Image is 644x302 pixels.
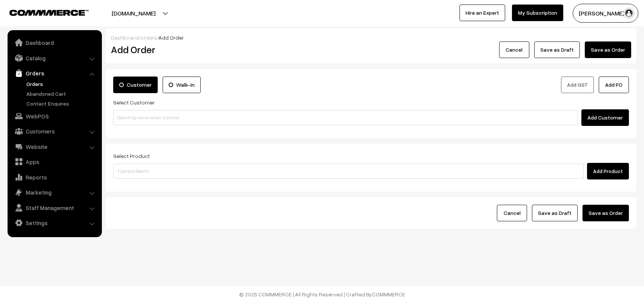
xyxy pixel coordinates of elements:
[9,66,99,80] a: Orders
[9,140,99,153] a: Website
[9,10,89,15] img: COMMMERCE
[113,77,158,93] label: Customer
[623,8,635,19] img: user
[9,109,99,123] a: WebPOS
[113,110,578,125] input: Search by name, email, or phone
[9,170,99,184] a: Reports
[532,205,578,221] button: Save as Draft
[585,41,631,58] button: Save as Order
[583,205,629,221] button: Save as Order
[113,152,150,160] label: Select Product
[25,100,99,107] a: Contact Enquires
[497,205,527,221] button: Cancel
[140,34,157,41] a: orders
[9,51,99,65] a: Catalog
[9,124,99,138] a: Customers
[512,5,563,21] a: My Subscription
[113,98,155,106] label: Select Customer
[85,4,182,23] button: [DOMAIN_NAME]
[460,5,505,21] a: Hire an Expert
[581,109,629,126] button: Add Customer
[587,163,629,179] button: Add Product
[9,155,99,169] a: Apps
[499,41,529,58] button: Cancel
[113,164,584,179] input: Type and Search
[573,4,638,23] button: [PERSON_NAME] s…
[372,291,405,297] a: COMMMERCE
[25,80,99,88] a: Orders
[111,34,631,41] div: / /
[9,8,75,17] a: COMMMERCE
[534,41,580,58] button: Save as Draft
[158,34,184,41] span: Add Order
[163,77,201,93] label: Walk-In
[9,36,99,49] a: Dashboard
[111,34,138,41] a: Dashboard
[25,90,99,98] a: Abandoned Cart
[111,44,277,55] h2: Add Order
[9,216,99,230] a: Settings
[599,77,629,93] button: Add PO
[9,185,99,199] a: Marketing
[9,201,99,215] a: Staff Management
[561,77,594,93] button: Add GST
